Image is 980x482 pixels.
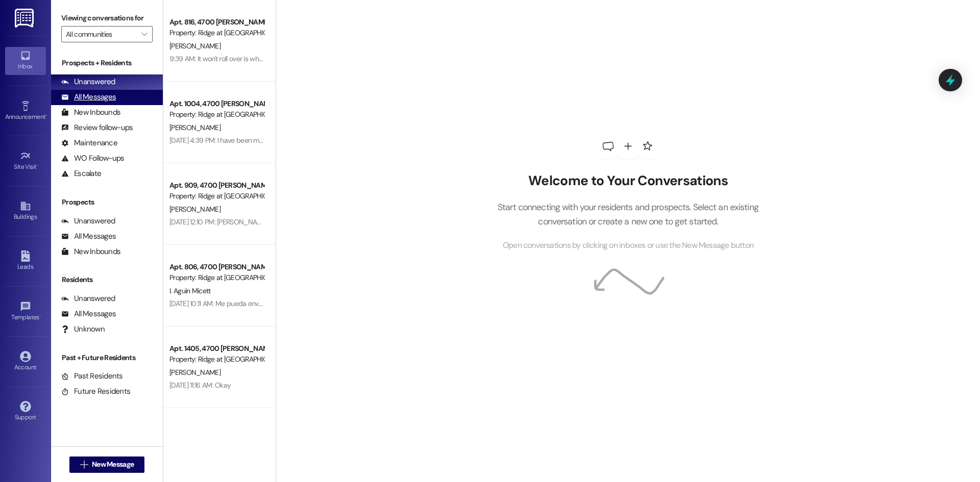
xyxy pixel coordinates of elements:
a: Leads [5,247,46,275]
div: Maintenance [61,138,117,148]
div: Apt. 1405, 4700 [PERSON_NAME] 14 [169,343,264,354]
div: [DATE] 10:11 AM: Me pueda enviar la aplicación desbloqueada para realizar el pago por favor [169,299,439,308]
div: All Messages [61,231,116,242]
div: Escalate [61,168,101,179]
div: Future Residents [61,386,130,397]
div: Apt. 909, 4700 [PERSON_NAME] 9 [169,180,264,191]
img: ResiDesk Logo [15,9,36,28]
span: New Message [92,459,134,470]
div: Property: Ridge at [GEOGRAPHIC_DATA] (4506) [169,272,264,283]
a: Inbox [5,47,46,74]
div: 9:39 AM: It won't roll over is what I'm telling you balanced should be at 0 by the 1st [169,54,409,63]
div: Past Residents [61,371,123,382]
a: Support [5,398,46,425]
span: [PERSON_NAME] [169,41,220,50]
div: Prospects [51,197,163,208]
div: Residents [51,274,163,285]
div: Property: Ridge at [GEOGRAPHIC_DATA] (4506) [169,354,264,365]
span: • [37,162,38,169]
div: Apt. 1004, 4700 [PERSON_NAME] 10 [169,98,264,109]
span: [PERSON_NAME] [169,368,220,377]
span: I. Aguin Micett [169,286,211,295]
div: New Inbounds [61,107,120,118]
button: New Message [69,456,145,473]
div: New Inbounds [61,246,120,257]
div: All Messages [61,92,116,103]
i:  [141,30,147,38]
div: Property: Ridge at [GEOGRAPHIC_DATA] (4506) [169,109,264,120]
a: Buildings [5,197,46,225]
div: Prospects + Residents [51,58,163,68]
span: Open conversations by clicking on inboxes or use the New Message button [503,239,753,252]
label: Viewing conversations for [61,10,153,26]
span: [PERSON_NAME] [169,123,220,132]
p: Start connecting with your residents and prospects. Select an existing conversation or create a n... [482,200,774,229]
a: Site Visit • [5,147,46,175]
h2: Welcome to Your Conversations [482,173,774,189]
i:  [80,461,88,469]
span: • [39,312,41,319]
span: [PERSON_NAME] [169,205,220,214]
div: [DATE] 11:16 AM: Okay [169,380,231,390]
div: Unanswered [61,293,115,304]
div: Unanswered [61,77,115,87]
div: Unanswered [61,216,115,226]
div: All Messages [61,309,116,319]
input: All communities [66,26,136,42]
a: Account [5,348,46,375]
div: Property: Ridge at [GEOGRAPHIC_DATA] (4506) [169,191,264,201]
div: Past + Future Residents [51,352,163,363]
div: [DATE] 12:10 PM: [PERSON_NAME] this is [PERSON_NAME] at the ridge in unit #909 is it to late to r... [169,217,553,226]
span: • [45,112,47,119]
a: Templates • [5,298,46,325]
div: Apt. 816, 4700 [PERSON_NAME] 8 [169,17,264,28]
div: Property: Ridge at [GEOGRAPHIC_DATA] (4506) [169,28,264,38]
div: WO Follow-ups [61,153,124,164]
div: Apt. 806, 4700 [PERSON_NAME] 8 [169,262,264,272]
div: Unknown [61,324,105,335]
div: Review follow-ups [61,122,133,133]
